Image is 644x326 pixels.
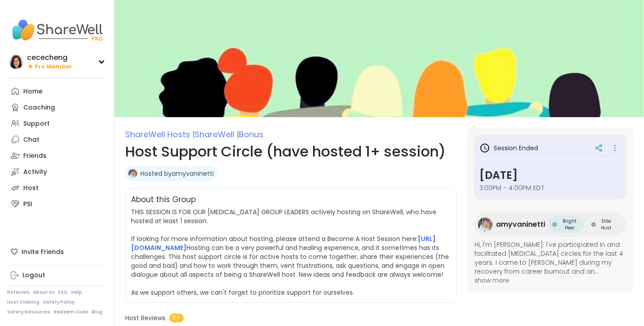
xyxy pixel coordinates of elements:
img: amyvaninetti [478,217,492,232]
a: Friends [7,148,107,164]
a: PSI [7,196,107,212]
div: Support [23,119,50,128]
a: Support [7,115,107,131]
a: [URL][DOMAIN_NAME] [131,234,436,252]
a: Host [7,180,107,196]
span: Hi, I'm [PERSON_NAME]. I've participated in and facilitated [MEDICAL_DATA] circles for the last 4... [475,240,626,276]
span: amyvaninetti [496,219,545,230]
h2: About this Group [131,194,196,206]
span: THIS SESSION IS FOR OUR [MEDICAL_DATA] GROUP LEADERS actively hosting on ShareWell, who have host... [131,207,449,297]
a: About Us [33,289,55,296]
div: Friends [23,152,47,161]
span: ShareWell | [195,129,239,140]
span: ShareWell Hosts | [125,129,195,140]
div: cececheng [27,53,72,63]
span: 5+ [169,313,184,322]
img: ShareWell Nav Logo [7,14,107,46]
img: cececheng [9,55,23,69]
a: Blog [92,309,102,315]
div: Host [23,184,38,193]
a: Hosted byamyvaninetti [140,169,214,178]
a: Activity [7,164,107,180]
span: 3:00PM - 4:00PM EDT [479,183,621,192]
div: Activity [23,168,47,177]
a: FAQ [58,289,68,296]
h3: [DATE] [479,167,621,183]
a: Logout [7,267,107,284]
span: Bright Peer [559,218,580,231]
div: Chat [23,135,39,144]
a: Help [71,289,82,296]
img: amyvaninetti [128,169,137,178]
span: Host Reviews [125,313,165,323]
img: Bright Peer [552,222,557,227]
a: Chat [7,131,107,148]
h1: Host Support Circle (have hosted 1+ session) [125,141,457,162]
span: show more [475,276,626,285]
a: Safety Resources [7,309,50,315]
a: Home [7,83,107,99]
span: Pro Member [35,63,72,71]
div: Home [23,87,42,96]
span: Elite Host [597,218,615,231]
a: Referrals [7,289,30,296]
div: Logout [22,271,45,280]
div: PSI [23,200,32,209]
a: Redeem Code [54,309,88,315]
h3: Session Ended [479,143,538,153]
a: Host Training [7,299,39,305]
div: Invite Friends [7,244,107,260]
a: amyvaninettiamyvaninettiBright PeerBright PeerElite HostElite Host [475,212,626,237]
a: Safety Policy [43,299,75,305]
img: Elite Host [591,222,596,227]
a: Coaching [7,99,107,115]
div: Coaching [23,103,55,112]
